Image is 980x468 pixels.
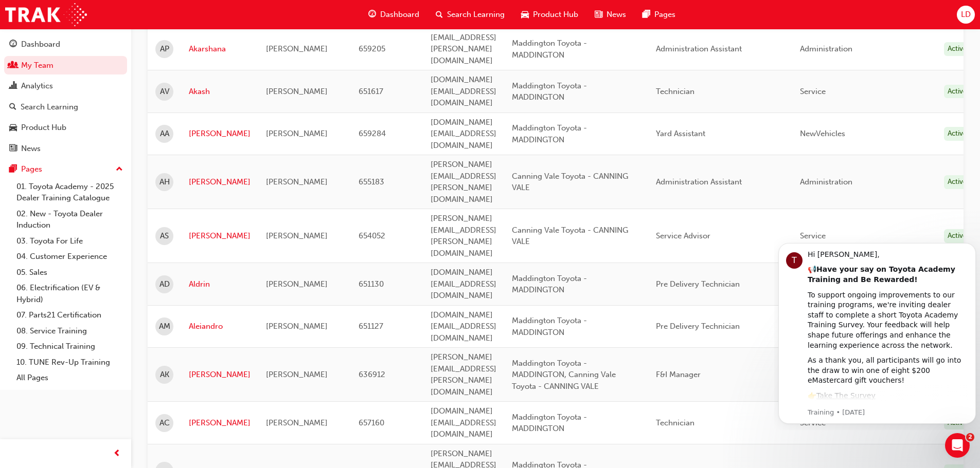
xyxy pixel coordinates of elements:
span: AK [160,369,169,381]
span: [PERSON_NAME][EMAIL_ADDRESS][PERSON_NAME][DOMAIN_NAME] [431,214,496,258]
span: Search Learning [447,9,505,21]
span: car-icon [521,8,529,21]
a: My Team [4,56,127,75]
div: Dashboard [21,39,60,50]
button: Pages [4,160,127,179]
span: Technician [656,418,694,427]
a: 01. Toyota Academy - 2025 Dealer Training Catalogue [12,179,127,206]
img: Trak [5,3,87,26]
span: news-icon [9,144,17,154]
a: Analytics [4,77,127,96]
a: [PERSON_NAME] [189,230,251,242]
span: 636912 [359,370,385,379]
div: News [21,143,41,155]
iframe: Intercom notifications message [774,234,980,430]
span: 651130 [359,279,384,289]
span: Administration [800,44,852,53]
span: Maddington Toyota - MADDINGTON [512,413,587,434]
a: Dashboard [4,35,127,54]
span: AC [159,417,170,429]
span: 659284 [359,129,386,138]
span: [DOMAIN_NAME][EMAIL_ADDRESS][DOMAIN_NAME] [431,406,496,439]
a: guage-iconDashboard [360,4,427,25]
span: 655183 [359,177,384,186]
span: [PERSON_NAME][EMAIL_ADDRESS][PERSON_NAME][DOMAIN_NAME] [431,352,496,397]
span: Yard Assistant [656,129,705,138]
span: AH [159,176,170,188]
a: 07. Parts21 Certification [12,307,127,323]
span: AM [159,321,170,332]
span: [DOMAIN_NAME][EMAIL_ADDRESS][DOMAIN_NAME] [431,268,496,300]
a: Aldrin [189,278,251,290]
a: Aleiandro [189,321,251,332]
a: 02. New - Toyota Dealer Induction [12,206,127,233]
span: [PERSON_NAME] [266,279,328,289]
a: search-iconSearch Learning [427,4,513,25]
a: 05. Sales [12,265,127,280]
span: search-icon [436,8,443,21]
span: chart-icon [9,82,17,91]
span: Maddington Toyota - MADDINGTON [512,39,587,60]
button: LD [957,6,975,24]
span: Service [800,231,826,240]
span: Pages [654,9,675,21]
div: Pages [21,163,42,175]
span: Administration [800,177,852,186]
span: Product Hub [533,9,578,21]
div: Analytics [21,80,53,92]
span: 657160 [359,418,384,427]
span: 651127 [359,322,383,331]
span: AP [160,43,169,55]
span: F&I Manager [656,370,701,379]
span: [PERSON_NAME] [266,44,328,53]
span: [PERSON_NAME] [266,177,328,186]
span: Maddington Toyota - MADDINGTON [512,123,587,144]
span: [PERSON_NAME] [266,87,328,96]
a: pages-iconPages [634,4,684,25]
span: Canning Vale Toyota - CANNING VALE [512,226,628,247]
span: [PERSON_NAME] [266,418,328,427]
a: Akash [189,86,251,98]
div: Active [944,85,971,99]
a: All Pages [12,370,127,386]
span: guage-icon [368,8,376,21]
iframe: Intercom live chat [945,433,970,458]
span: 654052 [359,231,385,240]
span: [DOMAIN_NAME][EMAIL_ADDRESS][DOMAIN_NAME] [431,118,496,150]
span: news-icon [595,8,602,21]
a: 06. Electrification (EV & Hybrid) [12,280,127,307]
span: Maddington Toyota - MADDINGTON, Canning Vale Toyota - CANNING VALE [512,359,616,391]
span: [PERSON_NAME] [266,231,328,240]
span: up-icon [116,163,123,176]
a: [PERSON_NAME] [189,176,251,188]
a: [PERSON_NAME] [189,128,251,140]
span: [PERSON_NAME] [266,129,328,138]
div: Product Hub [21,122,66,134]
a: 09. Technical Training [12,339,127,354]
a: Product Hub [4,118,127,137]
a: Akarshana [189,43,251,55]
span: AS [160,230,169,242]
span: Canning Vale Toyota - CANNING VALE [512,172,628,193]
a: car-iconProduct Hub [513,4,586,25]
span: Service Advisor [656,231,710,240]
span: prev-icon [113,447,121,460]
a: 10. TUNE Rev-Up Training [12,354,127,370]
span: LD [961,9,971,21]
span: pages-icon [9,165,17,174]
span: AA [160,128,169,140]
span: pages-icon [643,8,650,21]
span: 2 [966,433,974,441]
span: [PERSON_NAME] [266,370,328,379]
